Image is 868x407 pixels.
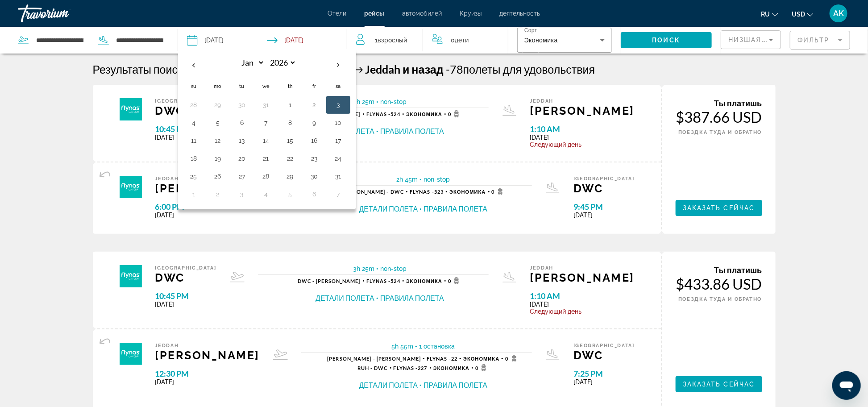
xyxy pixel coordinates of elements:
button: Day 7 [259,116,273,129]
span: Jeddah [155,176,260,182]
span: Flynas - [366,111,391,117]
span: DWC [155,104,216,117]
span: Следующий день [530,308,635,315]
span: 7:25 PM [573,369,635,378]
button: Change language [761,8,778,21]
span: - [446,62,450,76]
div: $387.66 USD [676,108,762,126]
button: Правила полета [380,126,444,136]
button: Правила полета [424,204,487,214]
div: Ты платишь [676,98,762,108]
span: DWC [155,271,216,284]
button: Day 5 [211,116,225,129]
a: Заказать сейчас [676,200,762,216]
button: Day 1 [187,188,201,200]
span: [GEOGRAPHIC_DATA] [573,176,635,182]
span: [DATE] [530,301,635,308]
span: 523 [410,189,444,195]
span: Flynas - [394,365,418,371]
span: [DATE] [155,301,216,308]
span: 2h 45m [396,176,418,183]
button: Day 8 [283,116,297,129]
span: 3h 25m [353,98,374,105]
span: Отели [328,10,347,17]
span: Экономика [406,111,442,117]
button: Day 4 [259,188,273,200]
button: User Menu [827,4,850,23]
span: полеты для удовольствия [463,62,595,76]
span: Заказать сейчас [683,381,755,388]
button: Заказать сейчас [676,376,762,392]
button: Day 27 [235,170,249,183]
button: Day 5 [283,188,297,200]
span: 0 [448,110,462,117]
span: DWC [573,349,635,362]
span: деятельность [500,10,540,17]
button: Day 23 [307,152,321,165]
button: Day 24 [331,152,345,165]
button: Day 10 [331,116,345,129]
button: Next month [326,55,350,75]
div: Ты платишь [676,265,762,275]
span: 5h 55m [391,343,413,350]
button: Детали полета [316,293,374,303]
button: Day 30 [307,170,321,183]
span: 9:45 PM [573,202,635,212]
span: non-stop [380,265,407,272]
span: Экономика [406,278,442,284]
button: Day 28 [187,99,201,111]
span: 1:10 AM [530,124,635,134]
span: Поиск [652,37,681,44]
button: Детали полета [359,380,418,390]
span: [PERSON_NAME] - [PERSON_NAME] [327,356,421,361]
button: Day 3 [331,99,345,111]
button: Детали полета [316,126,374,136]
button: Поиск [621,32,712,48]
a: автомобилей [403,10,442,17]
button: Day 31 [331,170,345,183]
span: Заказать сейчас [683,204,755,212]
span: [PERSON_NAME] [530,104,635,117]
button: Day 20 [235,152,249,165]
button: Day 29 [283,170,297,183]
span: 12:30 PM [155,369,260,378]
span: Flynas - [366,278,391,284]
span: Flynas - [410,189,434,195]
span: рейсы [365,10,385,17]
select: Select month [236,55,265,71]
span: Дети [455,37,469,44]
button: Day 12 [211,134,225,147]
span: AK [833,9,844,18]
button: Day 19 [211,152,225,165]
a: Travorium [18,2,107,25]
span: [DATE] [573,378,635,386]
span: [PERSON_NAME] [155,182,260,195]
span: 0 [505,355,519,362]
button: Правила полета [380,293,444,303]
div: $433.86 USD [676,275,762,293]
button: Day 13 [235,134,249,147]
select: Select year [267,55,296,71]
span: 22 [427,356,457,361]
span: RUH - DWC [357,365,388,371]
button: Previous month [182,55,206,75]
button: Filter [790,30,850,50]
span: Экономика [449,189,486,195]
button: Day 6 [307,188,321,200]
span: 0 [451,34,469,46]
span: 227 [394,365,428,371]
a: Круизы [460,10,482,17]
button: Day 15 [283,134,297,147]
button: Day 21 [259,152,273,165]
span: [GEOGRAPHIC_DATA] [573,343,635,349]
button: Day 9 [307,116,321,129]
span: 10:45 PM [155,124,216,134]
span: Экономика [433,365,469,371]
button: Правила полета [424,380,487,390]
span: [DATE] [155,212,260,219]
button: Day 17 [331,134,345,147]
span: Экономика [463,356,499,361]
span: Flynas - [427,356,451,361]
span: 1:10 AM [530,291,635,301]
